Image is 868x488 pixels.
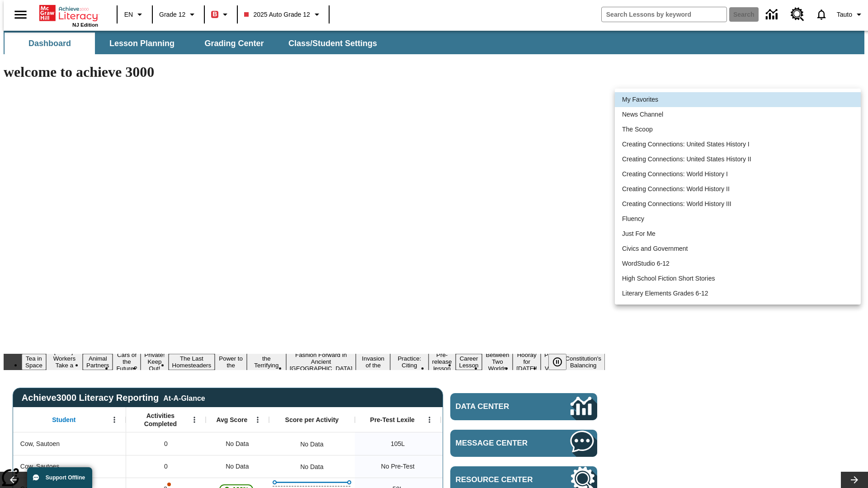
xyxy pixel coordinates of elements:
li: WordStudio 6-12 [615,256,861,271]
li: Civics and Government [615,241,861,256]
li: High School Fiction Short Stories [615,271,861,286]
li: Creating Connections: World History I [615,167,861,182]
li: Fluency [615,211,861,226]
li: Creating Connections: United States History II [615,152,861,167]
li: Literary Elements Grades 6-12 [615,286,861,301]
li: Just For Me [615,226,861,241]
li: The Scoop [615,122,861,137]
li: Creating Connections: United States History I [615,137,861,152]
li: Creating Connections: World History II [615,182,861,197]
li: My Favorites [615,92,861,107]
li: Creating Connections: World History III [615,197,861,211]
li: News Channel [615,107,861,122]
